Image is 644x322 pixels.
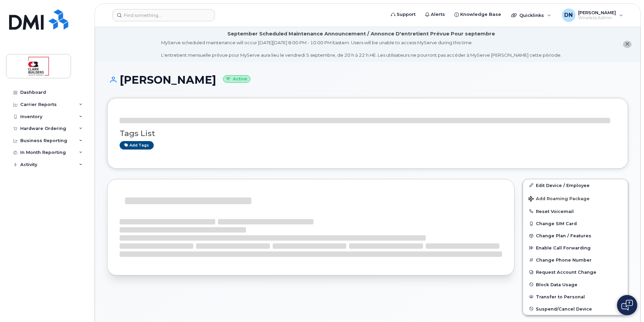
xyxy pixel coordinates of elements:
button: Change SIM Card [523,217,628,230]
button: Request Account Change [523,266,628,278]
span: Add Roaming Package [528,196,590,203]
h1: [PERSON_NAME] [107,74,628,86]
button: Enable Call Forwarding [523,242,628,254]
button: close notification [623,41,631,48]
button: Suspend/Cancel Device [523,303,628,315]
img: Open chat [621,300,633,311]
a: Add tags [120,141,154,150]
div: MyServe scheduled maintenance will occur [DATE][DATE] 8:00 PM - 10:00 PM Eastern. Users will be u... [161,39,562,58]
h3: Tags List [120,129,616,138]
a: Edit Device / Employee [523,179,628,191]
small: Active [223,75,250,83]
button: Change Phone Number [523,254,628,266]
span: Suspend/Cancel Device [536,306,592,311]
button: Reset Voicemail [523,205,628,217]
button: Add Roaming Package [523,191,628,205]
span: Enable Call Forwarding [536,245,591,250]
button: Transfer to Personal [523,291,628,303]
div: September Scheduled Maintenance Announcement / Annonce D'entretient Prévue Pour septembre [227,30,495,37]
button: Block Data Usage [523,278,628,291]
span: Change Plan / Features [536,233,591,238]
button: Change Plan / Features [523,230,628,242]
